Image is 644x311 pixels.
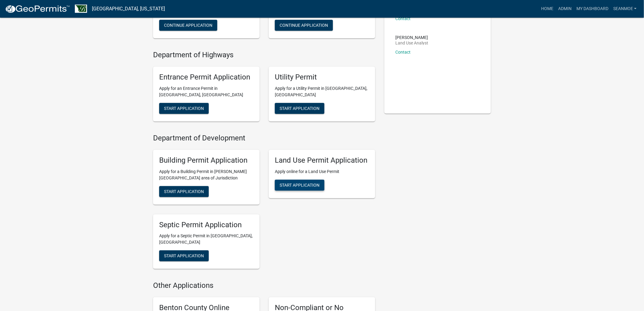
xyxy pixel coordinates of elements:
[159,250,209,261] button: Start Application
[275,73,369,82] h5: Utility Permit
[275,156,369,165] h5: Land Use Permit Application
[395,35,428,40] p: [PERSON_NAME]
[164,106,204,111] span: Start Application
[159,156,254,165] h5: Building Permit Application
[164,253,204,258] span: Start Application
[539,3,556,15] a: Home
[395,50,411,55] a: Contact
[159,85,254,98] p: Apply for an Entrance Permit in [GEOGRAPHIC_DATA], [GEOGRAPHIC_DATA]
[164,189,204,194] span: Start Application
[92,4,165,14] a: [GEOGRAPHIC_DATA], [US_STATE]
[574,3,611,15] a: My Dashboard
[159,73,254,82] h5: Entrance Permit Application
[275,85,369,98] p: Apply for a Utility Permit in [GEOGRAPHIC_DATA], [GEOGRAPHIC_DATA]
[159,20,217,31] button: Continue Application
[153,51,375,59] h4: Department of Highways
[395,16,411,21] a: Contact
[275,20,333,31] button: Continue Application
[159,186,209,197] button: Start Application
[159,103,209,114] button: Start Application
[556,3,574,15] a: Admin
[280,182,320,187] span: Start Application
[280,106,320,111] span: Start Application
[275,180,324,191] button: Start Application
[395,41,428,45] p: Land Use Analyst
[611,3,639,15] a: SeanMoe
[275,168,369,175] p: Apply online for a Land Use Permit
[159,168,254,181] p: Apply for a Building Permit in [PERSON_NAME][GEOGRAPHIC_DATA] area of Jurisdiction
[75,5,87,13] img: Benton County, Minnesota
[275,103,324,114] button: Start Application
[153,281,375,290] h4: Other Applications
[159,233,254,246] p: Apply for a Septic Permit in [GEOGRAPHIC_DATA], [GEOGRAPHIC_DATA]
[153,134,375,143] h4: Department of Development
[159,221,254,229] h5: Septic Permit Application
